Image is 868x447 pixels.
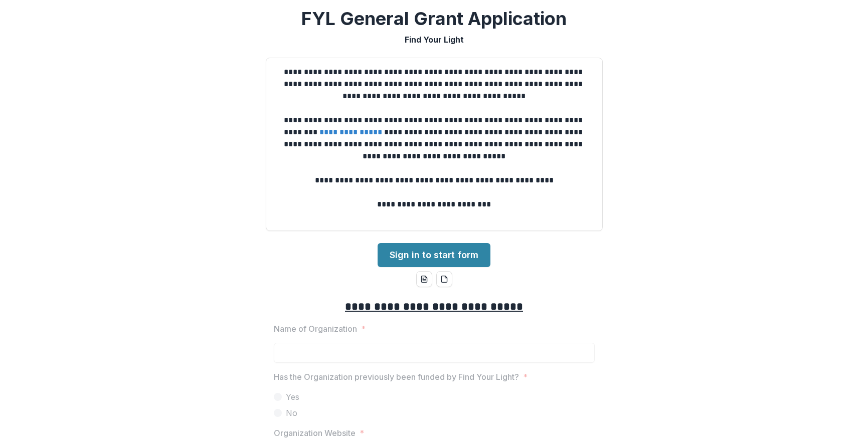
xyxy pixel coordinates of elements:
button: pdf-download [436,271,452,287]
p: Organization Website [274,427,356,439]
p: Name of Organization [274,323,357,335]
span: No [286,407,297,419]
a: Sign in to start form [378,243,490,267]
button: word-download [416,271,432,287]
p: Find Your Light [405,34,464,46]
h2: FYL General Grant Application [301,8,567,30]
span: Yes [286,391,299,403]
p: Has the Organization previously been funded by Find Your Light? [274,371,519,383]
